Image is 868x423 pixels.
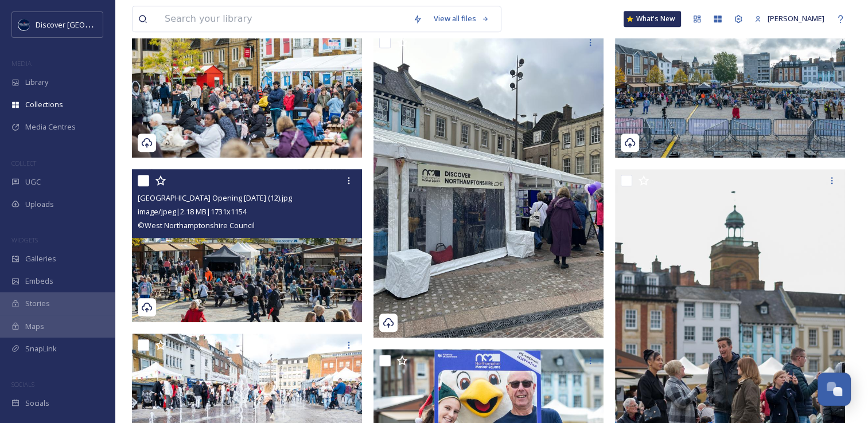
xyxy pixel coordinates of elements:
[25,321,44,332] span: Maps
[11,159,36,167] span: COLLECT
[749,7,830,30] a: [PERSON_NAME]
[25,276,53,287] span: Embeds
[818,373,851,406] button: Open Chat
[25,77,48,88] span: Library
[373,32,604,338] img: Northampton Market Square Opening Oct 2024 (1).jpeg
[428,7,495,30] a: View all files
[138,206,247,217] span: image/jpeg | 2.18 MB | 1731 x 1154
[25,122,76,132] span: Media Centres
[25,298,50,309] span: Stories
[132,169,362,323] img: Northampton Market Square Opening Oct 2024 (12).jpg
[25,343,57,354] span: SnapLink
[25,398,49,409] span: Socials
[615,5,845,158] img: Northampton Market Square Opening Oct 2024 (13).jpg
[159,6,407,32] input: Search your library
[25,177,41,187] span: UGC
[36,19,140,30] span: Discover [GEOGRAPHIC_DATA]
[138,193,292,203] span: [GEOGRAPHIC_DATA] Opening [DATE] (12).jpg
[624,11,681,27] a: What's New
[132,5,362,158] img: Northampton Market Square Opening Oct 2024 (15).jpg
[18,19,30,30] img: Untitled%20design%20%282%29.png
[25,99,63,110] span: Collections
[11,236,38,244] span: WIDGETS
[768,13,824,23] span: [PERSON_NAME]
[11,380,34,389] span: SOCIALS
[25,199,54,210] span: Uploads
[11,59,32,68] span: MEDIA
[25,253,56,264] span: Galleries
[138,220,255,230] span: © West Northamptonshire Council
